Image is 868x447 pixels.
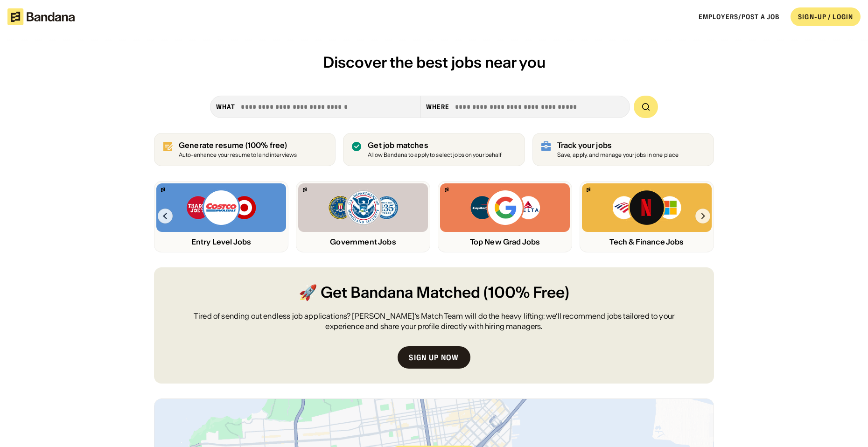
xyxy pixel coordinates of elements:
[438,181,572,252] a: Bandana logoCapital One, Google, Delta logosTop New Grad Jobs
[612,189,682,226] img: Bank of America, Netflix, Microsoft logos
[580,181,714,252] a: Bandana logoBank of America, Netflix, Microsoft logosTech & Finance Jobs
[176,311,692,332] div: Tired of sending out endless job applications? [PERSON_NAME]’s Match Team will do the heavy lifti...
[699,13,779,21] a: Employers/Post a job
[398,346,470,369] a: Sign up now
[426,103,450,111] div: Where
[245,140,287,150] span: (100% free)
[343,133,525,166] a: Get job matches Allow Bandana to apply to select jobs on your behalf
[7,8,75,25] img: Bandana logotype
[296,181,430,252] a: Bandana logoFBI, DHS, MWRD logosGovernment Jobs
[368,141,502,150] div: Get job matches
[323,53,546,72] span: Discover the best jobs near you
[328,189,399,226] img: FBI, DHS, MWRD logos
[299,282,480,303] span: 🚀 Get Bandana Matched
[695,209,710,223] img: Right Arrow
[179,141,297,150] div: Generate resume
[303,188,307,192] img: Bandana logo
[798,13,853,21] div: SIGN-UP / LOGIN
[483,282,569,303] span: (100% Free)
[186,189,257,226] img: Trader Joe’s, Costco, Target logos
[469,189,540,226] img: Capital One, Google, Delta logos
[154,133,336,166] a: Generate resume (100% free)Auto-enhance your resume to land interviews
[557,152,679,158] div: Save, apply, and manage your jobs in one place
[532,133,714,166] a: Track your jobs Save, apply, and manage your jobs in one place
[368,152,502,158] div: Allow Bandana to apply to select jobs on your behalf
[440,237,570,246] div: Top New Grad Jobs
[298,237,428,246] div: Government Jobs
[156,237,286,246] div: Entry Level Jobs
[161,188,165,192] img: Bandana logo
[587,188,590,192] img: Bandana logo
[445,188,448,192] img: Bandana logo
[179,152,297,158] div: Auto-enhance your resume to land interviews
[216,103,235,111] div: what
[158,209,173,223] img: Left Arrow
[409,354,459,361] div: Sign up now
[154,181,288,252] a: Bandana logoTrader Joe’s, Costco, Target logosEntry Level Jobs
[557,141,679,150] div: Track your jobs
[582,237,712,246] div: Tech & Finance Jobs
